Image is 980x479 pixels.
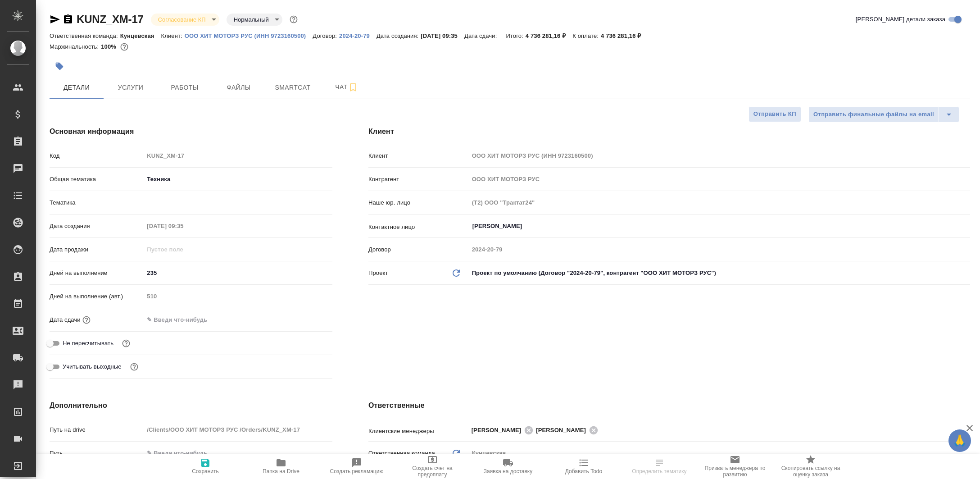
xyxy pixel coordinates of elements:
div: Проект по умолчанию (Договор "2024-20-79", контрагент "ООО ХИТ МОТОРЗ РУС") [469,265,970,281]
p: Договор [368,245,469,254]
p: Проект [368,269,388,278]
span: Детали [55,82,98,93]
div: split button [808,106,959,123]
button: 0.00 RUB; [118,41,130,53]
button: Папка на Drive [243,454,319,479]
svg: Подписаться [348,82,358,93]
span: Сохранить [192,468,219,474]
p: Дата создания: [377,32,421,39]
span: Чат [325,82,368,93]
div: [PERSON_NAME] [472,424,536,436]
span: Создать счет на предоплату [400,465,465,478]
h4: Дополнительно [50,400,332,411]
span: Создать рекламацию [330,468,384,474]
button: Доп статусы указывают на важность/срочность заказа [288,14,299,25]
div: Кунцевская [469,446,970,461]
input: Пустое поле [469,243,970,256]
p: Код [50,151,144,160]
button: Включи, если не хочешь, чтобы указанная дата сдачи изменилась после переставления заказа в 'Подтв... [120,338,132,349]
div: ​ [144,195,332,210]
span: [PERSON_NAME] детали заказа [856,15,945,24]
input: ✎ Введи что-нибудь [144,447,332,460]
button: Скопировать ссылку [63,14,73,25]
input: Пустое поле [469,196,970,209]
div: Техника [144,172,332,187]
p: Путь [50,449,144,458]
span: Заявка на доставку [484,468,532,474]
p: Дата продажи [50,245,144,254]
button: Скопировать ссылку для ЯМессенджера [50,14,60,25]
p: Общая тематика [50,175,144,184]
button: Согласование КП [155,16,209,23]
button: Создать счет на предоплату [395,454,470,479]
span: Файлы [217,82,260,93]
p: Путь на drive [50,425,144,434]
span: Не пересчитывать [63,339,113,348]
p: [DATE] 09:35 [421,32,464,39]
button: Отправить КП [749,106,801,122]
span: Отправить финальные файлы на email [813,109,934,120]
p: Итого: [506,32,525,39]
span: Отправить КП [753,109,796,119]
p: 100% [101,43,118,50]
span: Добавить Todo [565,468,602,474]
span: Определить тематику [632,468,686,474]
a: ООО ХИТ МОТОРЗ РУС (ИНН 9723160500) [185,32,313,39]
p: Клиент: [161,32,185,39]
input: Пустое поле [144,290,332,303]
button: Если добавить услуги и заполнить их объемом, то дата рассчитается автоматически [81,314,92,326]
input: Пустое поле [469,149,970,162]
span: Услуги [109,82,152,93]
span: Скопировать ссылку на оценку заказа [778,465,843,478]
span: Smartcat [271,82,314,93]
span: [PERSON_NAME] [472,426,527,435]
input: Пустое поле [469,173,970,186]
button: 🙏 [948,429,971,452]
h4: Основная информация [50,126,332,137]
button: Определить тематику [622,454,697,479]
p: 4 736 281,16 ₽ [526,32,572,39]
span: Папка на Drive [263,468,299,474]
p: 4 736 281,16 ₽ [601,32,648,39]
p: Клиентские менеджеры [368,427,469,436]
p: Дней на выполнение (авт.) [50,292,144,301]
div: Согласование КП [151,14,219,26]
p: Дата сдачи [50,315,81,324]
p: Клиент [368,151,469,160]
button: Призвать менеджера по развитию [697,454,773,479]
button: Отправить финальные файлы на email [808,106,939,123]
a: KUNZ_XM-17 [77,13,144,25]
p: Дней на выполнение [50,269,144,278]
button: Выбери, если сб и вс нужно считать рабочими днями для выполнения заказа. [128,361,140,373]
button: Добавить тэг [50,56,69,76]
button: Скопировать ссылку на оценку заказа [773,454,848,479]
p: 2024-20-79 [339,32,377,39]
p: Кунцевская [120,32,161,39]
span: [PERSON_NAME] [536,426,591,435]
button: Сохранить [168,454,243,479]
h4: Ответственные [368,400,970,411]
input: Пустое поле [144,149,332,162]
input: Пустое поле [144,423,332,436]
p: Контрагент [368,175,469,184]
p: Маржинальность: [50,43,101,50]
p: Договор: [313,32,339,39]
span: Учитывать выходные [63,362,122,371]
p: Дата создания [50,222,144,231]
input: Пустое поле [144,243,222,256]
p: Контактное лицо [368,223,469,232]
span: Работы [163,82,206,93]
p: Тематика [50,198,144,207]
input: ✎ Введи что-нибудь [144,313,222,326]
input: ✎ Введи что-нибудь [144,266,332,279]
button: Заявка на доставку [470,454,546,479]
button: Нормальный [231,16,272,23]
p: К оплате: [572,32,601,39]
div: Согласование КП [227,14,282,26]
a: 2024-20-79 [339,32,377,39]
button: Добавить Todo [546,454,622,479]
span: 🙏 [952,431,967,450]
p: Дата сдачи: [464,32,499,39]
span: Призвать менеджера по развитию [703,465,767,478]
p: ООО ХИТ МОТОРЗ РУС (ИНН 9723160500) [185,32,313,39]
